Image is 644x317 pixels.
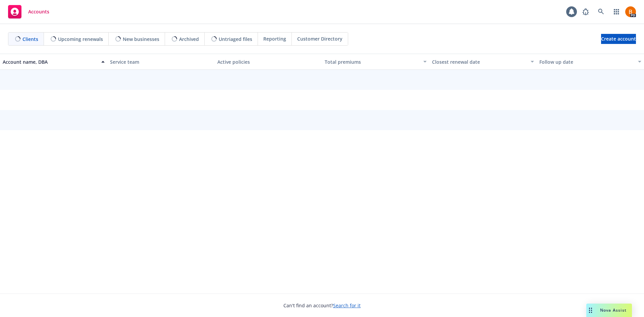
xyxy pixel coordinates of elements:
[325,58,419,65] div: Total premiums
[586,304,632,317] button: Nova Assist
[601,33,636,45] span: Create account
[537,54,644,70] button: Follow up date
[333,302,361,309] a: Search for it
[322,54,429,70] button: Total premiums
[610,5,623,18] a: Switch app
[219,36,252,43] span: Untriaged files
[429,54,537,70] button: Closest renewal date
[28,9,49,14] span: Accounts
[215,54,322,70] button: Active policies
[110,58,212,65] div: Service team
[297,35,342,42] span: Customer Directory
[586,304,595,317] div: Drag to move
[3,58,97,65] div: Account name, DBA
[179,36,199,43] span: Archived
[5,2,52,21] a: Accounts
[283,302,361,309] span: Can't find an account?
[58,36,103,43] span: Upcoming renewals
[539,58,634,65] div: Follow up date
[594,5,608,18] a: Search
[123,36,159,43] span: New businesses
[217,58,319,65] div: Active policies
[579,5,592,18] a: Report a Bug
[263,35,286,42] span: Reporting
[432,58,527,65] div: Closest renewal date
[22,36,38,43] span: Clients
[600,307,627,313] span: Nova Assist
[625,6,636,17] img: photo
[107,54,215,70] button: Service team
[601,34,636,44] a: Create account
